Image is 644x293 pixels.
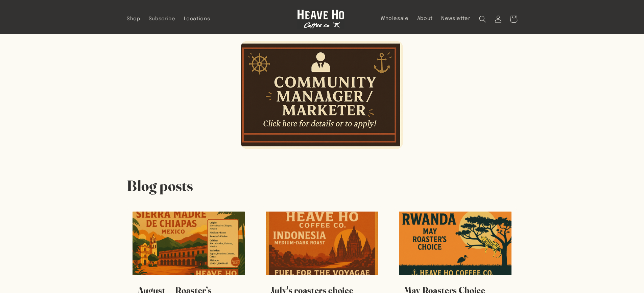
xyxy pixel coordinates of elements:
a: Locations [180,11,214,26]
a: Shop [122,11,144,26]
span: Locations [184,16,210,22]
a: Wholesale [376,11,413,26]
h2: Blog posts [127,176,193,195]
img: ChatGPT_Image_Aug_26_2025_11_21_44_AM_480x480.png [241,41,403,149]
span: Subscribe [149,16,175,22]
a: Subscribe [144,11,180,26]
a: Newsletter [437,11,475,26]
span: Shop [127,16,140,22]
img: Heave Ho Coffee Co [297,9,344,29]
summary: Search [475,11,490,27]
a: About [413,11,437,26]
span: Newsletter [441,16,470,22]
span: About [417,16,433,22]
span: Wholesale [381,16,409,22]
